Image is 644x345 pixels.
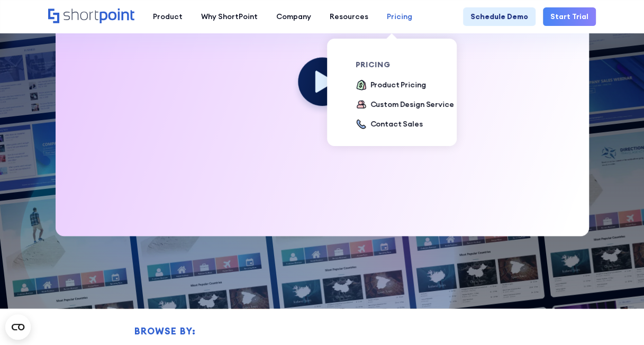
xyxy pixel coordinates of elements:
[321,7,378,26] a: Resources
[153,11,183,22] div: Product
[356,119,423,131] a: Contact Sales
[356,79,426,92] a: Product Pricing
[267,7,321,26] a: Company
[48,8,134,24] a: Home
[370,99,454,110] div: Custom Design Service
[5,314,31,340] button: Open CMP widget
[276,11,311,22] div: Company
[463,7,536,26] a: Schedule Demo
[356,61,459,68] div: pricing
[387,11,412,22] div: Pricing
[378,7,422,26] a: Pricing
[356,99,454,111] a: Custom Design Service
[330,11,368,22] div: Resources
[192,7,267,26] a: Why ShortPoint
[591,294,644,345] iframe: Chat Widget
[144,7,192,26] a: Product
[134,326,547,336] h2: Browse by:
[370,119,423,130] div: Contact Sales
[543,7,596,26] a: Start Trial
[370,79,426,90] div: Product Pricing
[201,11,258,22] div: Why ShortPoint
